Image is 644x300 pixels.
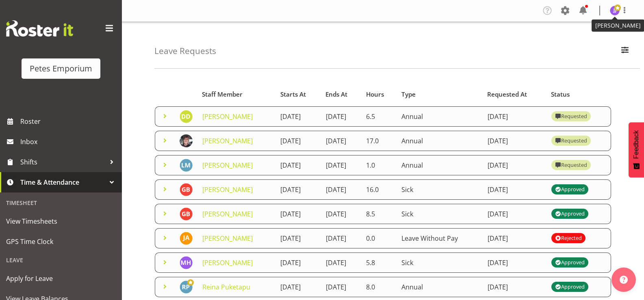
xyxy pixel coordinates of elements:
[483,106,546,127] td: [DATE]
[555,160,587,170] div: Requested
[275,179,321,200] td: [DATE]
[30,63,92,75] div: Petes Emporium
[202,90,243,99] span: Staff Member
[202,161,253,170] a: [PERSON_NAME]
[202,209,253,218] a: [PERSON_NAME]
[202,258,253,267] a: [PERSON_NAME]
[2,231,120,252] a: GPS Time Clock
[6,272,116,285] span: Apply for Leave
[555,282,584,292] div: Approved
[20,156,106,168] span: Shifts
[202,136,253,145] a: [PERSON_NAME]
[321,155,362,175] td: [DATE]
[20,136,118,148] span: Inbox
[20,176,106,188] span: Time & Attendance
[397,179,483,200] td: Sick
[321,277,362,297] td: [DATE]
[275,155,321,175] td: [DATE]
[325,90,347,99] span: Ends At
[180,207,193,220] img: gillian-byford11184.jpg
[321,179,362,200] td: [DATE]
[361,179,397,200] td: 16.0
[361,204,397,224] td: 8.5
[280,90,306,99] span: Starts At
[275,253,321,273] td: [DATE]
[2,211,120,231] a: View Timesheets
[620,276,628,284] img: help-xxl-2.png
[555,209,584,219] div: Approved
[555,258,584,268] div: Approved
[321,106,362,127] td: [DATE]
[483,253,546,273] td: [DATE]
[361,155,397,175] td: 1.0
[616,42,633,60] button: Filter Employees
[483,155,546,175] td: [DATE]
[483,277,546,297] td: [DATE]
[483,228,546,248] td: [DATE]
[555,136,587,146] div: Requested
[321,228,362,248] td: [DATE]
[555,112,587,121] div: Requested
[202,185,253,194] a: [PERSON_NAME]
[629,122,644,177] button: Feedback - Show survey
[401,90,416,99] span: Type
[2,194,120,211] div: Timesheet
[483,179,546,200] td: [DATE]
[180,256,193,269] img: mackenzie-halford4471.jpg
[361,131,397,151] td: 17.0
[551,90,570,99] span: Status
[275,204,321,224] td: [DATE]
[397,253,483,273] td: Sick
[154,46,216,56] h4: Leave Requests
[202,112,253,121] a: [PERSON_NAME]
[202,234,253,243] a: [PERSON_NAME]
[397,106,483,127] td: Annual
[483,204,546,224] td: [DATE]
[180,183,193,196] img: gillian-byford11184.jpg
[20,115,118,127] span: Roster
[275,131,321,151] td: [DATE]
[321,204,362,224] td: [DATE]
[366,90,384,99] span: Hours
[361,228,397,248] td: 0.0
[397,131,483,151] td: Annual
[2,252,120,268] div: Leave
[6,235,116,248] span: GPS Time Clock
[483,131,546,151] td: [DATE]
[2,268,120,289] a: Apply for Leave
[633,130,640,159] span: Feedback
[610,6,620,15] img: janelle-jonkers702.jpg
[321,253,362,273] td: [DATE]
[321,131,362,151] td: [DATE]
[555,185,584,194] div: Approved
[397,228,483,248] td: Leave Without Pay
[180,281,193,294] img: reina-puketapu721.jpg
[6,215,116,227] span: View Timesheets
[397,277,483,297] td: Annual
[361,106,397,127] td: 6.5
[487,90,527,99] span: Requested At
[361,277,397,297] td: 8.0
[180,159,193,172] img: lianne-morete5410.jpg
[202,283,250,291] a: Reina Puketapu
[6,20,73,37] img: Rosterit website logo
[275,228,321,248] td: [DATE]
[180,134,193,147] img: michelle-whaleb4506e5af45ffd00a26cc2b6420a9100.png
[361,253,397,273] td: 5.8
[275,277,321,297] td: [DATE]
[397,204,483,224] td: Sick
[180,232,193,245] img: jeseryl-armstrong10788.jpg
[555,233,581,243] div: Rejected
[180,110,193,123] img: danielle-donselaar8920.jpg
[275,106,321,127] td: [DATE]
[397,155,483,175] td: Annual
